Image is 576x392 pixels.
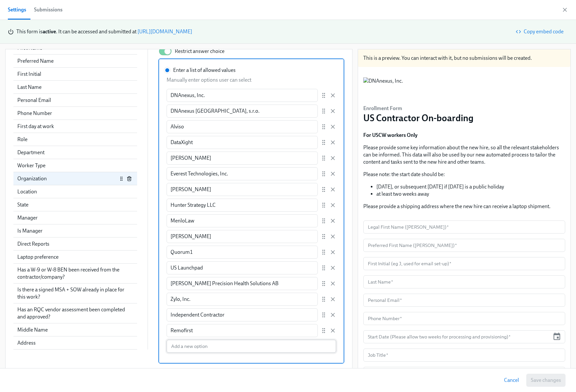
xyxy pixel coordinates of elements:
[167,105,317,118] input: Enter a list of allowed valuesManually enter options user can selectAdd a new option
[499,374,524,387] button: Cancel
[13,251,137,264] div: Laptop preference
[330,296,336,302] button: Enter a list of allowed valuesManually enter options user can selectAdd a new option
[330,155,336,161] button: Enter a list of allowed valuesManually enter options user can selectAdd a new option
[43,28,56,35] strong: active
[330,280,336,287] button: Enter a list of allowed valuesManually enter options user can selectAdd a new option
[330,265,336,271] button: Enter a list of allowed valuesManually enter options user can selectAdd a new option
[17,306,133,320] div: Has an RQC vendor assessment been completed and approved?
[34,5,63,14] div: Submissions
[17,149,133,156] div: Department
[17,188,133,195] div: Location
[13,133,137,146] div: Role
[167,199,317,212] input: Enter a list of allowed valuesManually enter options user can selectAdd a new option
[330,312,336,318] button: Enter a list of allowed valuesManually enter options user can selectAdd a new option
[363,203,565,210] p: Please provide a shipping address where the new hire can receive a laptop shipment.
[330,233,336,240] button: Enter a list of allowed valuesManually enter options user can selectAdd a new option
[330,327,336,334] button: Enter a list of allowed valuesManually enter options user can selectAdd a new option
[167,324,317,337] input: Enter a list of allowed valuesManually enter options user can selectAdd a new option
[17,240,133,248] div: Direct Reports
[330,123,336,130] button: Enter a list of allowed valuesManually enter options user can selectAdd a new option
[13,264,137,284] div: Has a W-9 or W-8 BEN been received from the contractor/company?
[167,246,317,259] input: Enter a list of allowed valuesManually enter options user can selectAdd a new option
[17,286,133,301] div: Is there a signed MSA + SOW already in place for this work?
[175,48,225,55] p: Restrict answer choice
[13,81,137,94] div: Last Name
[13,336,137,350] div: Address
[173,67,236,74] span: Enter a list of allowed values
[17,162,133,169] div: Worker Type
[330,108,336,114] button: Enter a list of allowed valuesManually enter options user can selectAdd a new option
[13,94,137,107] div: Personal Email
[376,190,565,198] li: at least two weeks away
[17,339,133,347] div: Address
[17,84,133,91] div: Last Name
[17,175,117,182] div: Organization
[17,253,133,261] div: Laptop preference
[17,266,133,281] div: Has a W-9 or W-8 BEN been received from the contractor/company?
[167,340,336,353] input: Enter a list of allowed valuesManually enter options user can selectAdd a new option
[17,57,133,65] div: Preferred Name
[17,227,133,235] div: Is Manager
[330,202,336,208] button: Enter a list of allowed valuesManually enter options user can selectAdd a new option
[16,28,136,35] span: This form is . It can be accessed and submitted at
[513,25,568,38] button: Copy embed code
[167,293,317,306] input: Enter a list of allowed valuesManually enter options user can selectAdd a new option
[17,71,133,78] div: First Initial
[167,183,317,196] input: Enter a list of allowed valuesManually enter options user can selectAdd a new option
[13,55,137,68] div: Preferred Name
[13,68,137,81] div: First Initial
[13,303,137,323] div: Has an RQC vendor assessment been completed and approved?
[17,110,133,117] div: Phone Number
[517,28,564,35] span: Copy embed code
[8,5,26,14] span: Settings
[167,261,317,274] input: Enter a list of allowed valuesManually enter options user can selectAdd a new option
[13,172,137,185] div: Organization
[363,112,474,124] h3: US Contractor On-boarding
[167,230,317,243] input: Enter a list of allowed valuesManually enter options user can selectAdd a new option
[13,237,137,251] div: Direct Reports
[363,144,565,166] p: Please provide some key information about the new hire, so all the relevant stakeholders can be i...
[363,330,550,343] input: MM/DD/YYYY
[13,198,137,211] div: State
[167,167,317,180] input: Enter a list of allowed valuesManually enter options user can selectAdd a new option
[330,171,336,177] button: Enter a list of allowed valuesManually enter options user can selectAdd a new option
[363,105,474,112] h6: Enrollment Form
[137,28,192,35] a: [URL][DOMAIN_NAME]
[330,218,336,224] button: Enter a list of allowed valuesManually enter options user can selectAdd a new option
[167,89,317,102] input: Enter a list of allowed valuesManually enter options user can selectAdd a new option
[376,183,565,190] li: [DATE], or subsequent [DATE] if [DATE] is a public holiday
[13,224,137,237] div: Is Manager
[167,136,317,149] input: Enter a list of allowed valuesManually enter options user can selectAdd a new option
[17,136,133,143] div: Role
[330,92,336,99] button: Enter a list of allowed valuesManually enter options user can selectAdd a new option
[13,107,137,120] div: Phone Number
[17,326,133,334] div: Middle Name
[330,139,336,146] button: Enter a list of allowed valuesManually enter options user can selectAdd a new option
[363,77,403,97] img: DNAnexus, Inc.
[167,308,317,321] input: Enter a list of allowed valuesManually enter options user can selectAdd a new option
[358,49,570,67] div: This is a preview. You can interact with it, but no submissions will be created.
[13,323,137,336] div: Middle Name
[363,171,565,178] p: Please note: the start date should be:
[13,159,137,172] div: Worker Type
[17,214,133,221] div: Manager
[167,277,317,290] input: Enter a list of allowed valuesManually enter options user can selectAdd a new option
[330,186,336,193] button: Enter a list of allowed valuesManually enter options user can selectAdd a new option
[167,76,336,84] span: Manually enter options user can select
[17,123,133,130] div: First day at work
[13,185,137,198] div: Location
[504,377,519,384] span: Cancel
[167,120,317,133] input: Enter a list of allowed valuesManually enter options user can selectAdd a new option
[363,132,418,138] strong: For USCW workers Only
[13,146,137,159] div: Department
[13,211,137,224] div: Manager
[167,152,317,165] input: Enter a list of allowed valuesManually enter options user can selectAdd a new option
[167,214,317,227] input: Enter a list of allowed valuesManually enter options user can selectAdd a new option
[330,249,336,255] button: Enter a list of allowed valuesManually enter options user can selectAdd a new option
[13,120,137,133] div: First day at work
[17,97,133,104] div: Personal Email
[17,201,133,208] div: State
[13,284,137,303] div: Is there a signed MSA + SOW already in place for this work?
